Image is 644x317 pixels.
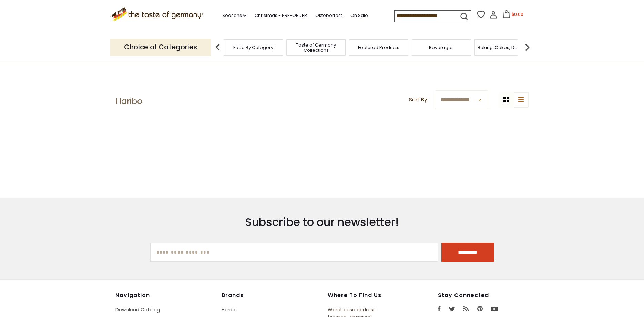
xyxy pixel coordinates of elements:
[478,45,531,50] a: Baking, Cakes, Desserts
[438,292,529,299] h4: Stay Connected
[350,12,368,19] a: On Sale
[115,96,142,107] h1: Haribo
[520,40,534,54] img: next arrow
[499,10,528,21] button: $0.00
[328,292,406,299] h4: Where to find us
[409,96,428,104] label: Sort By:
[222,12,246,19] a: Seasons
[115,292,215,299] h4: Navigation
[358,45,399,50] a: Featured Products
[150,215,494,229] h3: Subscribe to our newsletter!
[288,42,344,53] a: Taste of Germany Collections
[211,40,225,54] img: previous arrow
[233,45,273,50] a: Food By Category
[110,39,211,56] p: Choice of Categories
[315,12,342,19] a: Oktoberfest
[115,306,160,313] a: Download Catalog
[429,45,454,50] a: Beverages
[222,306,237,313] a: Haribo
[255,12,307,19] a: Christmas - PRE-ORDER
[512,11,523,17] span: $0.00
[222,292,321,299] h4: Brands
